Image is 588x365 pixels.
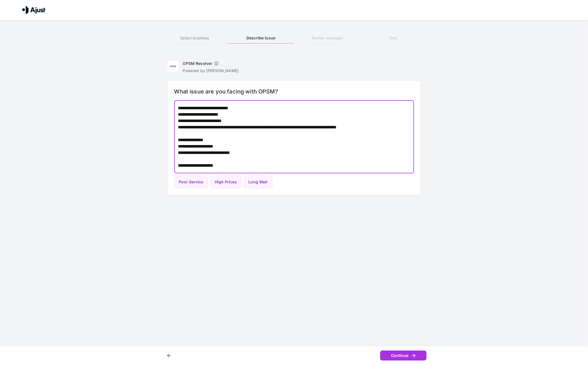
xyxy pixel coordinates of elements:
[294,35,360,41] h6: Review message
[174,176,208,189] button: Poor Service
[162,35,228,41] h6: Select business
[167,61,178,72] img: OPSM
[183,68,239,73] p: Powered by [PERSON_NAME]
[360,35,426,41] h6: Sent
[210,176,242,189] button: High Prices
[228,35,294,41] h6: Describe issue
[244,176,272,189] button: Long Wait
[183,61,212,66] h6: OPSM Resolver
[380,351,427,361] button: Continue
[174,87,414,96] h6: What issue are you facing with OPSM?
[22,6,46,14] img: Ajust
